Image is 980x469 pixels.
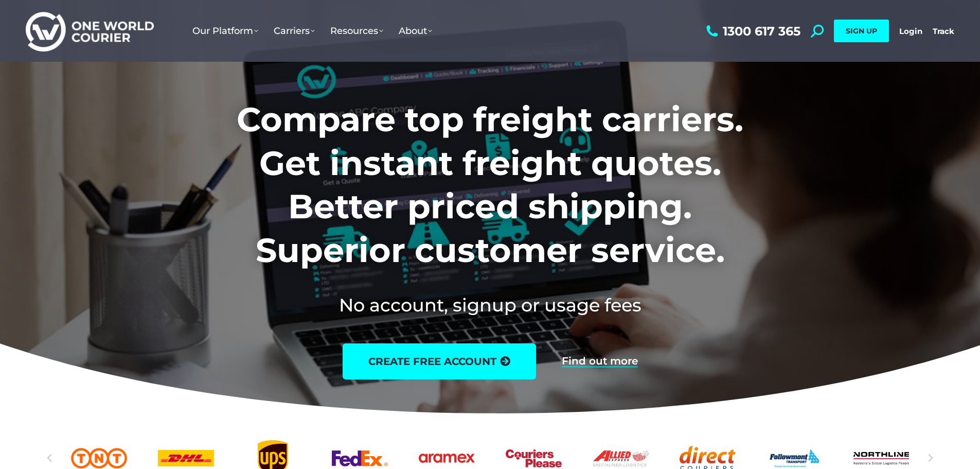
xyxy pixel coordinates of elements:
span: About [399,25,432,37]
span: Carriers [274,25,315,37]
span: SIGN UP [846,26,877,36]
a: About [391,15,440,47]
a: Resources [323,15,391,47]
a: Login [899,26,922,36]
a: Track [933,26,954,36]
span: Resources [330,25,383,37]
img: One World Courier [26,10,154,52]
a: SIGN UP [834,20,889,42]
a: create free account [343,343,536,379]
h1: Compare top freight carriers. Get instant freight quotes. Better priced shipping. Superior custom... [169,98,811,272]
a: Our Platform [185,15,266,47]
a: Find out more [562,356,638,367]
a: Carriers [266,15,323,47]
a: 1300 617 365 [704,25,800,38]
span: Our Platform [192,25,258,37]
h2: No account, signup or usage fees [169,292,811,318]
